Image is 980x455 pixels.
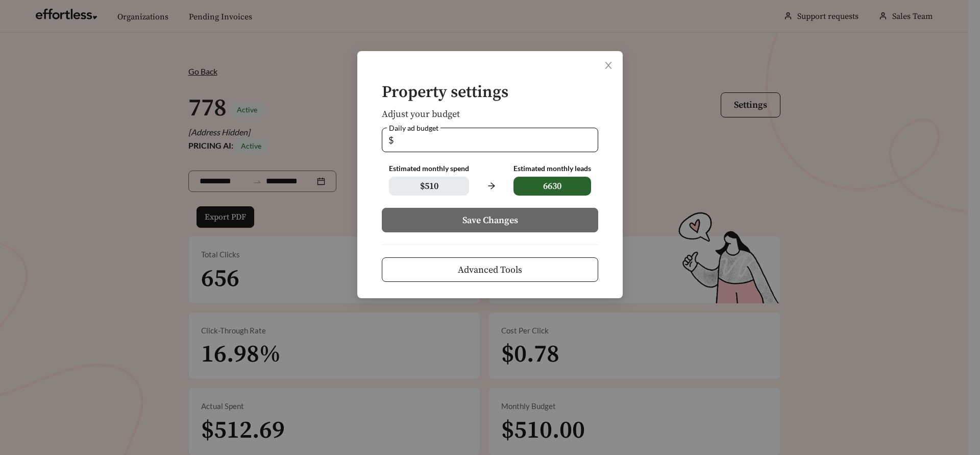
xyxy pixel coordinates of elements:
span: close [604,61,613,70]
span: $ [388,128,394,152]
button: Advanced Tools [382,257,598,282]
span: Advanced Tools [458,263,522,277]
span: 6630 [513,177,591,196]
h4: Property settings [382,84,598,102]
span: arrow-right [481,176,501,196]
a: Advanced Tools [382,265,598,274]
button: Close [594,51,623,80]
h5: Adjust your budget [382,109,598,119]
div: Estimated monthly leads [513,164,591,173]
button: Save Changes [382,208,598,232]
div: Estimated monthly spend [389,164,469,173]
span: $ 510 [389,177,469,196]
